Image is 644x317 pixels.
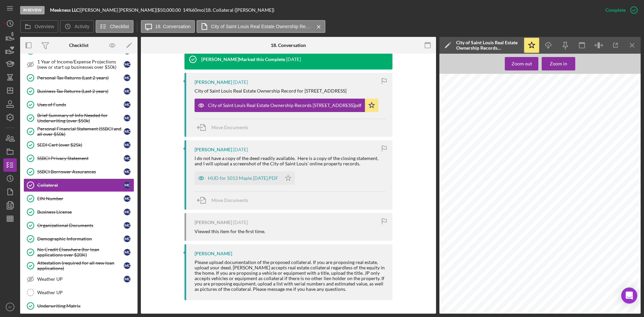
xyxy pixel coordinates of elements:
div: M C [124,115,130,121]
time: 2025-08-08 14:33 [233,147,248,152]
a: EIN NumberMC [23,192,134,205]
div: [PERSON_NAME] [195,251,232,256]
div: Viewed this item for the first time. [195,229,265,234]
a: Brief Summary of Info Needed for Underwriting (over $50k)MC [23,111,134,125]
button: Complete [599,3,641,17]
div: Complete [605,3,626,17]
div: [PERSON_NAME] [195,220,232,225]
div: Open Intercom Messenger [621,287,637,304]
div: M C [124,222,130,229]
a: CollateralMC [23,178,134,192]
div: M C [124,101,130,108]
div: SEDI Cert (over $25k) [37,142,124,148]
a: SSBCI Privacy StatementMC [23,152,134,165]
div: [PERSON_NAME] [PERSON_NAME] | [80,7,157,13]
div: Attestation (required for all new loan applications) [37,260,124,271]
div: M C [124,182,130,189]
div: 14 % [183,7,192,13]
div: City of Saint Louis Real Estate Ownership Record for [STREET_ADDRESS] [195,88,346,94]
a: SEDI Cert (over $25k)MC [23,138,134,152]
label: City of Saint Louis Real Estate Ownership Records [STREET_ADDRESS]pdf [211,24,312,29]
button: City of Saint Louis Real Estate Ownership Records [STREET_ADDRESS]pdf [195,99,378,112]
div: In Review [20,6,45,14]
a: Uses of FundsMC [23,98,134,111]
button: Checklist [96,20,133,33]
div: M C [124,235,130,242]
button: Overview [20,20,58,33]
label: Checklist [110,24,129,29]
button: IV [3,300,17,314]
button: Move Documents [195,192,255,209]
span: Move Documents [211,197,248,203]
div: M C [124,88,130,95]
a: Demographic InformationMC [23,232,134,246]
div: Zoom out [512,57,532,70]
a: Weather UPMC [23,272,134,286]
label: Activity [74,24,89,29]
div: M C [124,276,130,282]
div: EIN Number [37,196,124,201]
div: Checklist [69,43,89,48]
button: Zoom out [505,57,538,70]
div: SSBCI Borrower Assurances [37,169,124,174]
div: M C [124,249,130,256]
div: Organizational Documents [37,223,124,228]
span: Move Documents [211,124,248,130]
button: Move Documents [195,119,255,136]
div: HUD for 5013 Maple [DATE].PDF [208,175,278,181]
a: Organizational DocumentsMC [23,219,134,232]
div: Business License [37,209,124,215]
div: M C [124,142,130,148]
div: Please upload documentation of the proposed collateral. If you are proposing real estate, upload ... [195,260,386,292]
b: Meekness LLC [50,7,79,13]
div: [PERSON_NAME] Marked this Complete [201,57,285,62]
div: Business Tax Returns (Last 2 years) [37,89,124,94]
div: M C [124,168,130,175]
label: Overview [35,24,54,29]
div: [PERSON_NAME] [195,80,232,85]
div: I do not have a copy of the deed readily available. Here is a copy of the closing statement, and ... [195,156,386,166]
label: 18. Conversation [155,24,191,29]
div: Demographic Information [37,236,124,242]
div: Zoom in [550,57,567,70]
a: 1 Year of Income/Expense Projections (new or start up businesses over $50k)MC [23,58,134,71]
time: 2025-08-08 13:35 [233,220,248,225]
a: Business Tax Returns (Last 2 years)MC [23,85,134,98]
div: Personal Tax Returns (Last 2 years) [37,75,124,81]
div: M C [124,195,130,202]
a: Attestation (required for all new loan applications)MC [23,259,134,272]
a: Weather UP [23,286,134,299]
a: Personal Tax Returns (Last 2 years)MC [23,71,134,85]
div: M C [124,74,130,81]
div: M C [124,155,130,162]
div: 60 mo [192,7,204,13]
div: Underwriting Matrix [37,303,134,309]
button: Zoom in [542,57,575,70]
time: 2025-08-08 14:36 [233,80,248,85]
div: SSBCI Privacy Statement [37,156,124,161]
div: M C [124,262,130,269]
div: | [50,7,80,13]
a: Business LicenseMC [23,205,134,219]
button: 18. Conversation [141,20,195,33]
div: Brief Summary of Info Needed for Underwriting (over $50k) [37,113,124,123]
div: | 18. Collateral ([PERSON_NAME]) [204,7,274,13]
button: HUD for 5013 Maple [DATE].PDF [195,171,295,185]
text: IV [8,305,12,309]
div: [PERSON_NAME] [195,147,232,152]
div: Personal Financial Statement (SSBCI and all over $50k) [37,126,124,137]
div: Uses of Funds [37,102,124,107]
div: 18. Conversation [271,43,306,48]
a: Personal Financial Statement (SSBCI and all over $50k)MC [23,125,134,138]
button: Activity [60,20,94,33]
div: M C [124,128,130,135]
div: M C [124,209,130,215]
div: Collateral [37,182,124,188]
div: Weather UP [37,290,134,295]
div: $50,000.00 [157,7,183,13]
a: Underwriting Matrix [23,299,134,313]
div: No Credit Elsewhere (for loan applications over $20K) [37,247,124,258]
div: Weather UP [37,276,124,282]
div: M C [124,61,130,68]
div: 1 Year of Income/Expense Projections (new or start up businesses over $50k) [37,59,124,70]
